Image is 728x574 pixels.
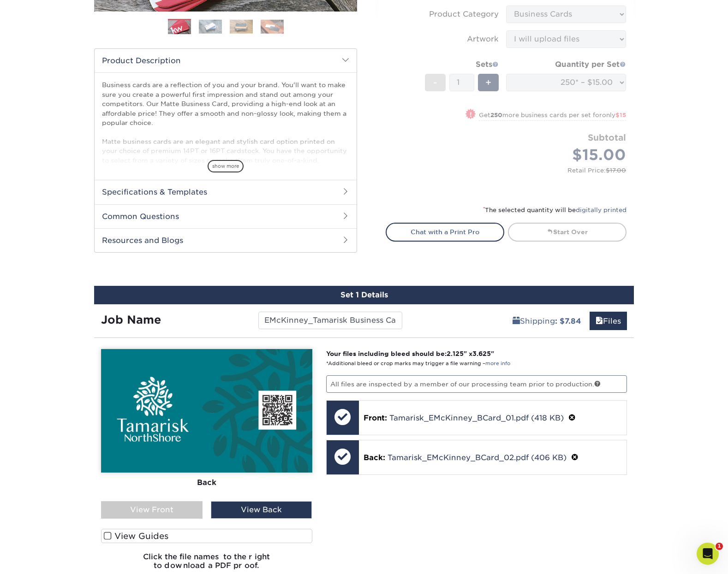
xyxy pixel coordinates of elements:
[483,207,627,213] small: The selected quantity will be
[211,501,312,519] div: View Back
[95,228,357,252] h2: Resources and Blogs
[101,501,203,519] div: View Front
[364,414,387,422] span: Front:
[258,312,402,329] input: Enter a job name
[101,473,312,493] div: Back
[590,312,627,330] a: Files
[697,543,719,565] iframe: Intercom live chat
[513,317,520,325] span: shipping
[388,453,567,462] a: Tamarisk_EMcKinney_BCard_02.pdf (406 KB)
[716,543,723,550] span: 1
[95,49,357,72] h2: Product Description
[596,317,603,325] span: files
[508,223,627,241] a: Start Over
[364,453,385,462] span: Back:
[95,180,357,204] h2: Specifications & Templates
[101,529,312,543] label: View Guides
[472,350,491,357] span: 3.625
[208,160,244,172] span: show more
[94,286,634,304] div: Set 1 Details
[326,361,510,367] small: *Additional bleed or crop marks may trigger a file warning –
[507,312,587,330] a: Shipping: $7.84
[168,16,191,39] img: Business Cards 01
[102,80,349,212] p: Business cards are a reflection of you and your brand. You'll want to make sure you create a powe...
[447,350,464,357] span: 2.125
[386,223,504,241] a: Chat with a Print Pro
[230,19,253,34] img: Business Cards 03
[326,375,627,393] p: All files are inspected by a member of our processing team prior to production.
[326,350,494,357] strong: Your files including bleed should be: " x "
[576,207,627,213] a: digitally printed
[101,313,161,326] strong: Job Name
[485,361,510,367] a: more info
[199,19,222,34] img: Business Cards 02
[261,19,284,34] img: Business Cards 04
[555,317,581,325] b: : $7.84
[389,414,564,422] a: Tamarisk_EMcKinney_BCard_01.pdf (418 KB)
[95,204,357,228] h2: Common Questions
